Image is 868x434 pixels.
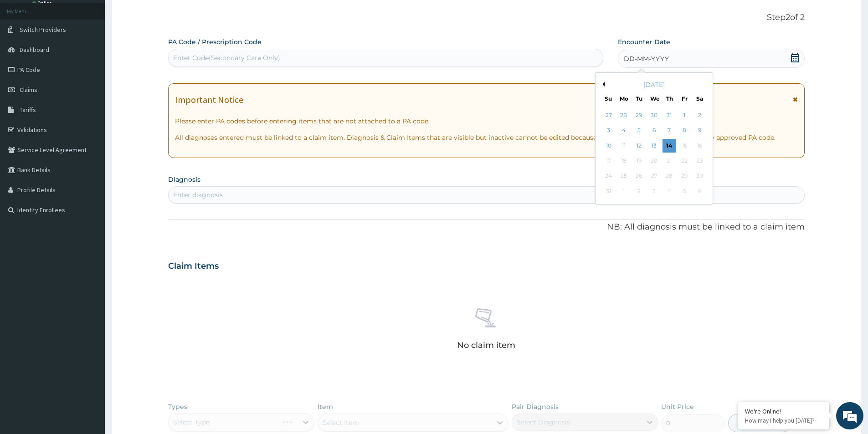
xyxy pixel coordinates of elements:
[601,108,707,199] div: month 2025-08
[20,26,66,34] span: Switch Providers
[696,95,704,102] div: Sa
[168,221,805,233] p: NB: All diagnosis must be linked to a claim item
[620,95,628,102] div: Mo
[602,124,616,138] div: Choose Sunday, August 3rd, 2025
[617,184,631,198] div: Not available Monday, September 1st, 2025
[632,108,646,122] div: Choose Tuesday, July 29th, 2025
[632,124,646,138] div: Choose Tuesday, August 5th, 2025
[17,46,37,68] img: d_794563401_company_1708531726252_794563401
[647,184,661,198] div: Not available Wednesday, September 3rd, 2025
[632,139,646,153] div: Choose Tuesday, August 12th, 2025
[678,169,692,183] div: Not available Friday, August 29th, 2025
[693,108,707,122] div: Choose Saturday, August 2nd, 2025
[663,154,676,168] div: Not available Thursday, August 21st, 2025
[175,133,798,142] p: All diagnoses entered must be linked to a claim item. Diagnosis & Claim Items that are visible bu...
[647,108,661,122] div: Choose Wednesday, July 30th, 2025
[632,169,646,183] div: Not available Tuesday, August 26th, 2025
[173,190,223,199] div: Enter diagnosis
[457,341,515,350] p: No claim item
[663,108,676,122] div: Choose Thursday, July 31st, 2025
[693,169,707,183] div: Not available Saturday, August 30th, 2025
[47,51,153,63] div: Chat with us now
[168,37,262,46] label: PA Code / Prescription Code
[602,184,616,198] div: Not available Sunday, August 31st, 2025
[20,86,37,94] span: Claims
[650,95,658,102] div: We
[632,184,646,198] div: Not available Tuesday, September 2nd, 2025
[624,54,669,63] span: DD-MM-YYYY
[693,184,707,198] div: Not available Saturday, September 6th, 2025
[632,154,646,168] div: Not available Tuesday, August 19th, 2025
[678,108,692,122] div: Choose Friday, August 1st, 2025
[693,124,707,138] div: Choose Saturday, August 9th, 2025
[617,124,631,138] div: Choose Monday, August 4th, 2025
[647,139,661,153] div: Choose Wednesday, August 13th, 2025
[168,175,200,184] label: Diagnosis
[175,117,798,126] p: Please enter PA codes before entering items that are not attached to a PA code
[663,184,676,198] div: Not available Thursday, September 4th, 2025
[173,53,280,62] div: Enter Code(Secondary Care Only)
[168,261,219,271] h3: Claim Items
[600,82,605,87] button: Previous Month
[745,407,822,415] div: We're Online!
[618,37,670,46] label: Encounter Date
[647,169,661,183] div: Not available Wednesday, August 27th, 2025
[663,124,676,138] div: Choose Thursday, August 7th, 2025
[678,154,692,168] div: Not available Friday, August 22nd, 2025
[693,139,707,153] div: Not available Saturday, August 16th, 2025
[635,95,643,102] div: Tu
[20,106,36,114] span: Tariffs
[175,95,243,105] h1: Important Notice
[745,417,822,424] p: How may I help you today?
[663,169,676,183] div: Not available Thursday, August 28th, 2025
[666,95,673,102] div: Th
[617,108,631,122] div: Choose Monday, July 28th, 2025
[599,80,709,89] div: [DATE]
[663,139,676,153] div: Choose Thursday, August 14th, 2025
[602,108,616,122] div: Choose Sunday, July 27th, 2025
[617,154,631,168] div: Not available Monday, August 18th, 2025
[678,124,692,138] div: Choose Friday, August 8th, 2025
[681,95,688,102] div: Fr
[605,95,612,102] div: Su
[602,169,616,183] div: Not available Sunday, August 24th, 2025
[678,184,692,198] div: Not available Friday, September 5th, 2025
[149,5,171,26] div: Minimize live chat window
[693,154,707,168] div: Not available Saturday, August 23rd, 2025
[5,249,174,281] textarea: Type your message and hit 'Enter'
[617,169,631,183] div: Not available Monday, August 25th, 2025
[617,139,631,153] div: Choose Monday, August 11th, 2025
[168,13,805,23] p: Step 2 of 2
[647,154,661,168] div: Not available Wednesday, August 20th, 2025
[20,46,49,54] span: Dashboard
[647,124,661,138] div: Choose Wednesday, August 6th, 2025
[602,154,616,168] div: Not available Sunday, August 17th, 2025
[602,139,616,153] div: Choose Sunday, August 10th, 2025
[53,115,126,207] span: We're online!
[678,139,692,153] div: Not available Friday, August 15th, 2025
